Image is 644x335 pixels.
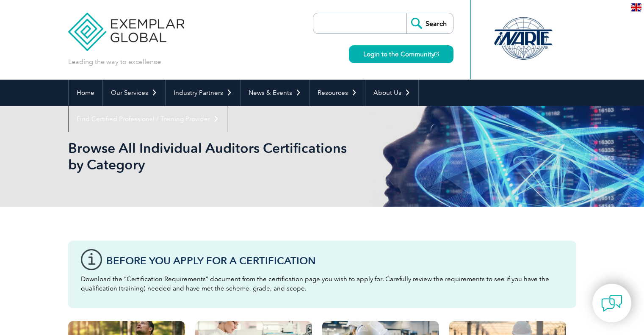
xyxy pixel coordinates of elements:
a: Industry Partners [166,80,240,106]
a: Home [69,80,102,106]
a: Login to the Community [349,45,453,63]
img: en [631,3,641,11]
p: Download the “Certification Requirements” document from the certification page you wish to apply ... [81,274,564,293]
a: News & Events [240,80,309,106]
a: Find Certified Professional / Training Provider [69,106,227,132]
img: contact-chat.png [601,293,622,314]
a: Our Services [103,80,165,106]
a: Resources [310,80,365,106]
p: Leading the way to excellence [68,57,161,66]
a: About Us [365,80,418,106]
h3: Before You Apply For a Certification [106,255,564,266]
input: Search [406,13,453,33]
h1: Browse All Individual Auditors Certifications by Category [68,140,393,173]
img: open_square.png [434,52,439,56]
